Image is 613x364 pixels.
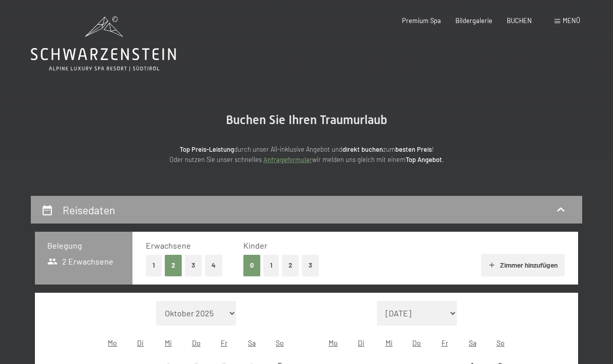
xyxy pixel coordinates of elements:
span: Kinder [243,240,267,250]
abbr: Mittwoch [386,338,393,347]
abbr: Dienstag [358,338,365,347]
a: Bildergalerie [455,16,492,25]
abbr: Donnerstag [412,338,421,347]
strong: Top Preis-Leistung [180,145,234,153]
button: 2 [165,255,182,276]
span: Menü [563,16,580,25]
p: durch unser All-inklusive Angebot und zum ! Oder nutzen Sie unser schnelles wir melden uns gleich... [101,144,512,165]
abbr: Montag [329,338,338,347]
a: Anfrageformular [263,155,312,164]
button: 3 [302,255,319,276]
button: 1 [263,255,279,276]
abbr: Freitag [442,338,448,347]
abbr: Mittwoch [165,338,172,347]
abbr: Donnerstag [192,338,201,347]
h3: Belegung [47,240,120,251]
span: Erwachsene [146,240,191,250]
button: 3 [185,255,202,276]
abbr: Samstag [469,338,476,347]
a: Premium Spa [402,16,441,25]
abbr: Sonntag [496,338,505,347]
abbr: Dienstag [137,338,144,347]
span: Buchen Sie Ihren Traumurlaub [226,113,387,127]
abbr: Samstag [248,338,256,347]
button: 0 [243,255,260,276]
button: 1 [146,255,162,276]
a: BUCHEN [507,16,532,25]
abbr: Montag [108,338,117,347]
abbr: Sonntag [276,338,284,347]
strong: besten Preis [395,145,432,153]
strong: Top Angebot. [406,155,444,164]
button: 4 [205,255,222,276]
abbr: Freitag [221,338,227,347]
button: Zimmer hinzufügen [481,254,565,276]
button: 2 [282,255,299,276]
span: 2 Erwachsene [47,256,113,267]
strong: direkt buchen [342,145,383,153]
h2: Reisedaten [63,204,115,216]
